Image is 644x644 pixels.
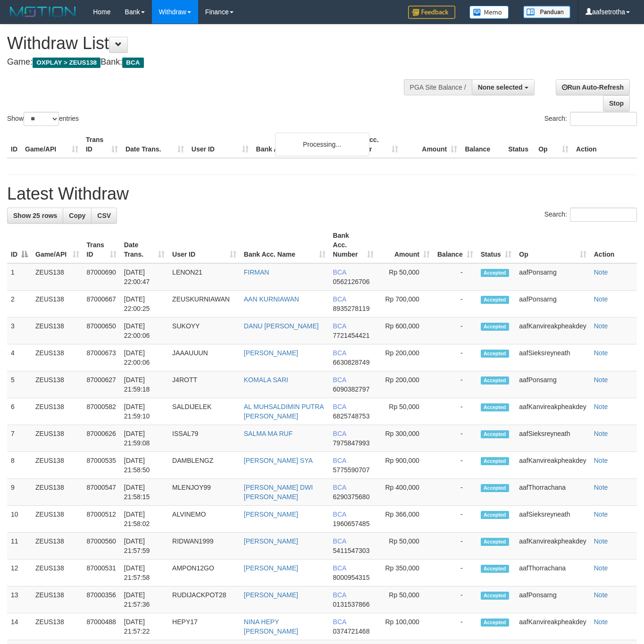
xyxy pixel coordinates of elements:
[13,212,57,219] span: Show 25 rows
[594,430,608,437] a: Note
[83,398,120,425] td: 87000582
[83,533,120,560] td: 87000560
[377,533,434,560] td: Rp 50,000
[32,398,83,425] td: ZEUS138
[515,586,590,613] td: aafPonsarng
[83,344,120,371] td: 87000673
[333,510,346,518] span: BCA
[377,613,434,640] td: Rp 100,000
[377,318,434,344] td: Rp 600,000
[594,403,608,410] a: Note
[32,263,83,291] td: ZEUS138
[515,452,590,479] td: aafKanvireakpheakdey
[481,565,509,573] span: Accepted
[556,79,630,95] a: Run Auto-Refresh
[377,586,434,613] td: Rp 50,000
[333,430,346,437] span: BCA
[434,533,477,560] td: -
[244,591,298,599] a: [PERSON_NAME]
[32,613,83,640] td: ZEUS138
[7,58,420,67] h4: Game: Bank:
[333,484,346,491] span: BCA
[377,398,434,425] td: Rp 50,000
[481,484,509,492] span: Accepted
[408,6,455,19] img: Feedback.jpg
[434,452,477,479] td: -
[333,493,370,501] span: Copy 6290375680 to clipboard
[594,510,608,518] a: Note
[7,131,21,158] th: ID
[168,344,240,371] td: JAAAUUUN
[515,398,590,425] td: aafKanvireakpheakdey
[83,371,120,398] td: 87000627
[515,425,590,452] td: aafSieksreyneath
[168,533,240,560] td: RIDWAN1999
[434,291,477,318] td: -
[7,586,32,613] td: 13
[377,263,434,291] td: Rp 50,000
[7,112,79,126] label: Show entries
[481,269,509,277] span: Accepted
[377,506,434,533] td: Rp 366,000
[377,344,434,371] td: Rp 200,000
[594,349,608,357] a: Note
[244,457,313,464] a: [PERSON_NAME] SYA
[168,425,240,452] td: ISSAL79
[333,537,346,545] span: BCA
[24,112,59,126] select: Showentries
[333,627,370,635] span: Copy 0374721468 to clipboard
[120,506,168,533] td: [DATE] 21:58:02
[594,295,608,303] a: Note
[329,227,377,263] th: Bank Acc. Number: activate to sort column ascending
[434,479,477,506] td: -
[434,586,477,613] td: -
[594,537,608,545] a: Note
[7,184,637,203] h1: Latest Withdraw
[275,133,369,156] div: Processing...
[333,359,370,366] span: Copy 6630828749 to clipboard
[7,344,32,371] td: 4
[594,484,608,491] a: Note
[544,208,637,222] label: Search:
[333,618,346,626] span: BCA
[83,452,120,479] td: 87000535
[168,613,240,640] td: HEPY17
[594,457,608,464] a: Note
[188,131,252,158] th: User ID
[120,479,168,506] td: [DATE] 21:58:15
[594,591,608,599] a: Note
[333,322,346,330] span: BCA
[122,58,143,68] span: BCA
[544,112,637,126] label: Search:
[333,278,370,285] span: Copy 0562126706 to clipboard
[69,212,85,219] span: Copy
[168,227,240,263] th: User ID: activate to sort column ascending
[7,291,32,318] td: 2
[481,376,509,385] span: Accepted
[244,618,298,635] a: NINA HEPY [PERSON_NAME]
[377,425,434,452] td: Rp 300,000
[7,398,32,425] td: 6
[434,263,477,291] td: -
[7,318,32,344] td: 3
[83,318,120,344] td: 87000650
[333,412,370,420] span: Copy 6825748753 to clipboard
[481,323,509,331] span: Accepted
[97,212,111,219] span: CSV
[333,564,346,572] span: BCA
[32,560,83,586] td: ZEUS138
[7,613,32,640] td: 14
[333,466,370,474] span: Copy 5775590707 to clipboard
[504,131,535,158] th: Status
[7,5,79,19] img: MOTION_logo.png
[32,371,83,398] td: ZEUS138
[21,131,82,158] th: Game/API
[120,452,168,479] td: [DATE] 21:58:50
[333,574,370,581] span: Copy 8000954315 to clipboard
[515,318,590,344] td: aafKanvireakpheakdey
[434,227,477,263] th: Balance: activate to sort column ascending
[32,227,83,263] th: Game/API: activate to sort column ascending
[168,263,240,291] td: LENON21
[523,6,570,18] img: panduan.png
[570,112,637,126] input: Search:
